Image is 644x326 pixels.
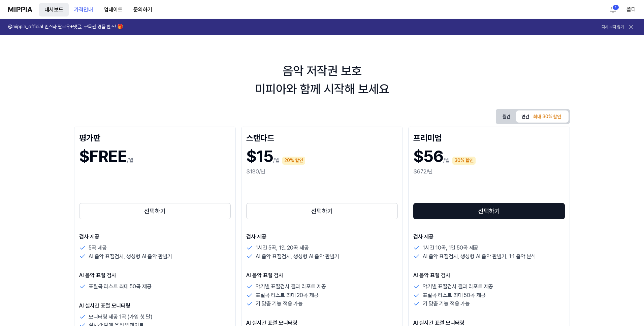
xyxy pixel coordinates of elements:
div: 프리미엄 [413,132,565,142]
div: 1 [612,5,619,10]
p: 1시간 10곡, 1일 50곡 제공 [423,243,478,252]
p: AI 음악 표절검사, 생성형 AI 음악 판별기 [89,252,172,261]
p: /월 [443,156,450,164]
h1: $FREE [79,145,127,168]
p: 키 맞춤 기능 적용 가능 [256,299,303,308]
button: 연간 [516,110,569,123]
p: /월 [127,156,133,164]
h1: @mippia_official 인스타 팔로우+댓글, 구독권 경품 찬스! 🎁 [8,24,123,30]
div: 30% 할인 [452,157,476,165]
a: 선택하기 [79,202,231,221]
img: logo [8,7,32,12]
button: 월간 [497,111,516,122]
h1: $56 [413,145,443,168]
p: 악기별 표절검사 결과 리포트 제공 [256,282,326,291]
p: AI 음악 표절 검사 [413,271,565,280]
a: 가격안내 [69,0,98,19]
p: 모니터링 제공 1곡 (가입 첫 달) [89,313,153,321]
div: 평가판 [79,132,231,142]
div: 20% 할인 [282,157,305,165]
p: AI 음악 표절검사, 생성형 AI 음악 판별기 [256,252,339,261]
p: 표절곡 리스트 최대 50곡 제공 [423,291,485,300]
p: 검사 제공 [79,233,231,241]
div: 최대 30% 할인 [531,113,563,121]
div: 스탠다드 [246,132,398,142]
button: 업데이트 [98,3,128,17]
p: 1시간 5곡, 1일 20곡 제공 [256,243,309,252]
h1: $15 [246,145,273,168]
p: AI 실시간 표절 모니터링 [79,302,231,310]
p: 표절곡 리스트 최대 50곡 제공 [89,282,151,291]
p: AI 음악 표절검사, 생성형 AI 음악 판별기, 1:1 음악 분석 [423,252,536,261]
button: 문의하기 [128,3,158,17]
div: $180/년 [246,168,398,176]
p: 5곡 제공 [89,243,107,252]
p: 키 맞춤 기능 적용 가능 [423,299,470,308]
p: AI 음악 표절 검사 [79,271,231,280]
button: 다시 보지 않기 [602,24,624,30]
div: $672/년 [413,168,565,176]
a: 선택하기 [413,202,565,221]
button: 선택하기 [79,203,231,219]
p: 검사 제공 [246,233,398,241]
a: 업데이트 [98,0,128,19]
p: AI 음악 표절 검사 [246,271,398,280]
button: 폴디 [626,5,636,13]
p: 악기별 표절검사 결과 리포트 제공 [423,282,493,291]
button: 가격안내 [69,3,98,17]
button: 알림1 [608,4,618,15]
a: 선택하기 [246,202,398,221]
img: 알림 [609,5,617,13]
button: 선택하기 [413,203,565,219]
p: 표절곡 리스트 최대 20곡 제공 [256,291,318,300]
button: 대시보드 [39,3,69,17]
p: 검사 제공 [413,233,565,241]
button: 선택하기 [246,203,398,219]
p: /월 [273,156,280,164]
